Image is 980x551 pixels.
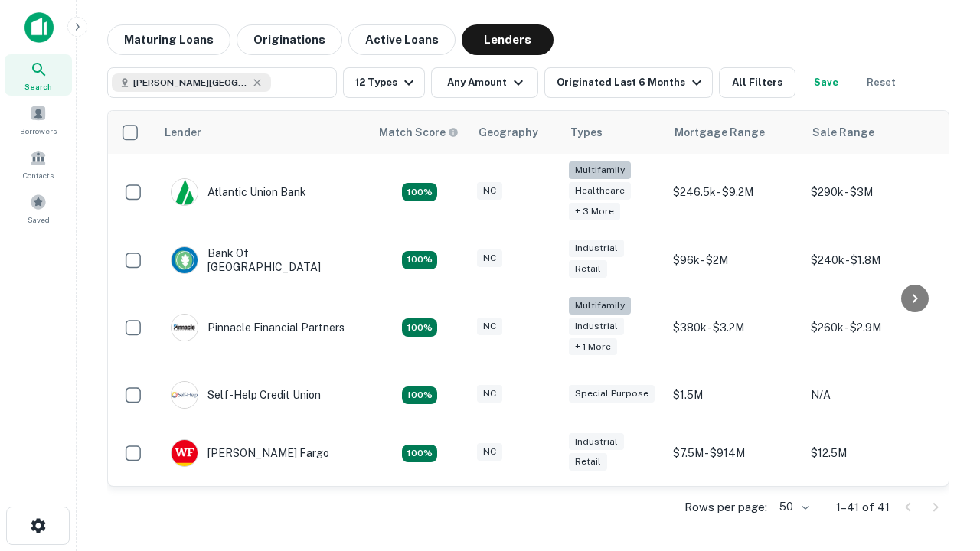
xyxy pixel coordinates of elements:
[836,498,890,517] p: 1–41 of 41
[402,183,437,201] div: Matching Properties: 14, hasApolloMatch: undefined
[557,73,706,92] div: Originated Last 6 Months
[569,182,631,200] div: Healthcare
[569,297,631,315] div: Multifamily
[569,240,624,257] div: Industrial
[237,24,342,55] button: Originations
[477,182,502,200] div: NC
[544,67,713,98] button: Originated Last 6 Months
[28,214,50,226] span: Saved
[803,289,941,367] td: $260k - $2.9M
[569,161,631,179] div: Multifamily
[477,249,502,267] div: NC
[171,246,354,274] div: Bank Of [GEOGRAPHIC_DATA]
[803,231,941,289] td: $240k - $1.8M
[803,154,941,231] td: $290k - $3M
[665,289,803,367] td: $380k - $3.2M
[569,453,607,471] div: Retail
[348,24,456,55] button: Active Loans
[803,424,941,482] td: $12.5M
[5,99,72,140] a: Borrowers
[24,12,54,43] img: capitalize-icon.png
[402,318,437,337] div: Matching Properties: 24, hasApolloMatch: undefined
[171,382,198,408] img: picture
[462,24,554,55] button: Lenders
[570,123,603,142] div: Types
[479,123,538,142] div: Geography
[370,111,469,154] th: Capitalize uses an advanced AI algorithm to match your search with the best lender. The match sco...
[20,125,57,137] span: Borrowers
[165,123,201,142] div: Lender
[5,143,72,184] a: Contacts
[665,424,803,482] td: $7.5M - $914M
[719,67,795,98] button: All Filters
[477,318,502,335] div: NC
[569,203,620,220] div: + 3 more
[5,187,72,229] a: Saved
[107,24,230,55] button: Maturing Loans
[569,318,624,335] div: Industrial
[665,231,803,289] td: $96k - $2M
[684,498,767,517] p: Rows per page:
[171,439,329,467] div: [PERSON_NAME] Fargo
[477,443,502,461] div: NC
[569,385,655,403] div: Special Purpose
[171,440,198,466] img: picture
[402,251,437,269] div: Matching Properties: 15, hasApolloMatch: undefined
[5,54,72,96] a: Search
[773,496,812,518] div: 50
[569,338,617,356] div: + 1 more
[402,386,437,405] div: Matching Properties: 11, hasApolloMatch: undefined
[802,67,851,98] button: Save your search to get updates of matches that match your search criteria.
[665,154,803,231] td: $246.5k - $9.2M
[171,315,198,341] img: picture
[23,169,54,181] span: Contacts
[903,429,980,502] iframe: Chat Widget
[171,179,198,205] img: picture
[675,123,765,142] div: Mortgage Range
[133,76,248,90] span: [PERSON_NAME][GEOGRAPHIC_DATA], [GEOGRAPHIC_DATA]
[665,366,803,424] td: $1.5M
[379,124,459,141] div: Capitalize uses an advanced AI algorithm to match your search with the best lender. The match sco...
[665,111,803,154] th: Mortgage Range
[24,80,52,93] span: Search
[155,111,370,154] th: Lender
[477,385,502,403] div: NC
[171,314,345,341] div: Pinnacle Financial Partners
[812,123,874,142] div: Sale Range
[803,111,941,154] th: Sale Range
[561,111,665,154] th: Types
[171,247,198,273] img: picture
[857,67,906,98] button: Reset
[171,178,306,206] div: Atlantic Union Bank
[569,433,624,451] div: Industrial
[402,445,437,463] div: Matching Properties: 15, hasApolloMatch: undefined
[803,366,941,424] td: N/A
[379,124,456,141] h6: Match Score
[569,260,607,278] div: Retail
[469,111,561,154] th: Geography
[343,67,425,98] button: 12 Types
[431,67,538,98] button: Any Amount
[171,381,321,409] div: Self-help Credit Union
